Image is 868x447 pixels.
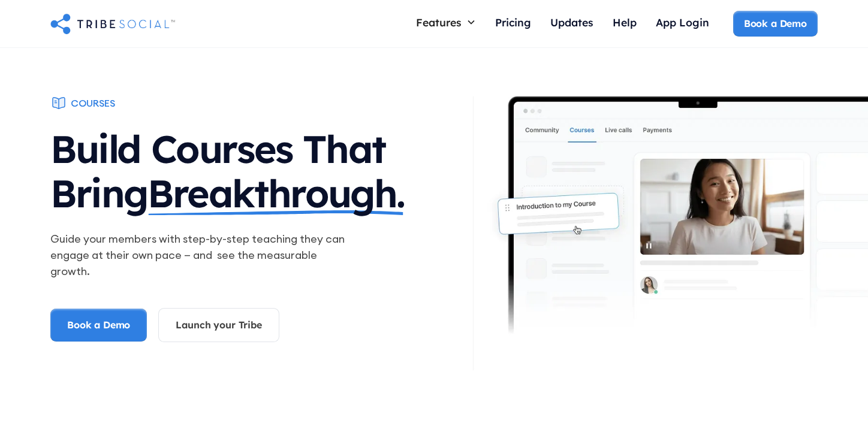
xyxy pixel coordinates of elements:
[50,11,175,35] a: home
[646,11,719,37] a: App Login
[147,171,405,216] span: Breakthrough.
[550,16,593,29] div: Updates
[158,308,279,342] a: Launch your Tribe
[416,16,462,29] div: Features
[71,96,115,110] div: Courses
[613,16,637,29] div: Help
[50,309,147,341] a: Book a Demo
[656,16,709,29] div: App Login
[733,11,818,36] a: Book a Demo
[406,11,486,34] div: Features
[486,11,541,37] a: Pricing
[603,11,646,37] a: Help
[50,231,357,279] p: Guide your members with step-by-step teaching they can engage at their own pace — and see the mea...
[50,115,472,221] h1: Build Courses That Bring
[541,11,603,37] a: Updates
[495,16,531,29] div: Pricing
